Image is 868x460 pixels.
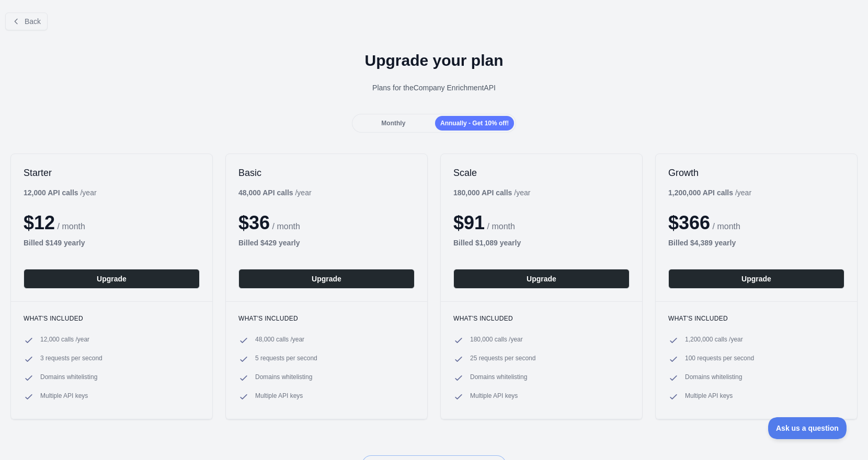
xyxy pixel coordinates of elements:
[453,167,630,179] h2: Scale
[453,188,512,197] b: 180,000 API calls
[668,167,844,179] h2: Growth
[453,212,485,233] span: $ 91
[238,167,415,179] h2: Basic
[668,212,710,233] span: $ 366
[768,417,847,439] iframe: Toggle Customer Support
[668,188,733,197] b: 1,200,000 API calls
[668,187,751,198] div: / year
[453,187,530,198] div: / year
